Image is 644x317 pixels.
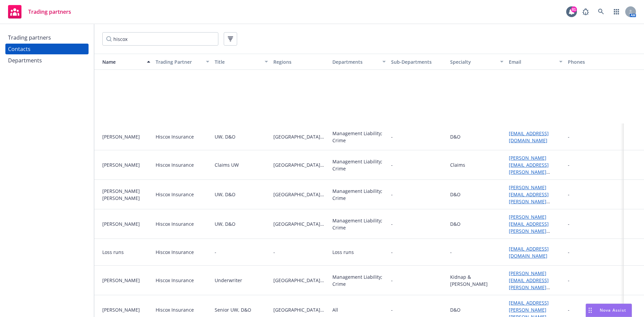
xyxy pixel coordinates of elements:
[215,220,235,227] div: UW, D&O
[509,246,549,259] a: [EMAIL_ADDRESS][DOMAIN_NAME]
[215,277,242,284] div: Underwriter
[509,130,549,144] a: [EMAIL_ADDRESS][DOMAIN_NAME]
[330,54,388,70] button: Departments
[568,249,570,256] div: -
[273,133,327,140] span: [GEOGRAPHIC_DATA][US_STATE]
[568,133,570,140] div: -
[506,54,565,70] button: Email
[568,161,570,168] div: -
[565,54,624,70] button: Phones
[273,58,327,65] div: Regions
[332,130,386,144] div: Management Liability; Crime
[212,54,271,70] button: Title
[8,55,42,66] div: Departments
[391,277,393,284] span: -
[568,220,570,227] div: -
[8,32,51,43] div: Trading partners
[156,161,194,168] div: Hiscox Insurance
[332,158,386,172] div: Management Liability; Crime
[156,220,194,227] div: Hiscox Insurance
[450,58,496,65] div: Specialty
[273,277,327,284] span: [GEOGRAPHIC_DATA][US_STATE]
[391,220,393,227] span: -
[102,306,150,313] div: [PERSON_NAME]
[94,54,153,70] button: Name
[215,58,261,65] div: Title
[586,304,594,317] div: Drag to move
[388,54,447,70] button: Sub-Departments
[156,191,194,198] div: Hiscox Insurance
[571,6,577,12] div: 81
[447,54,506,70] button: Specialty
[586,304,632,317] button: Nova Assist
[568,277,570,284] div: -
[273,161,327,168] span: [GEOGRAPHIC_DATA][US_STATE]
[102,220,150,227] div: [PERSON_NAME]
[450,191,461,198] div: D&O
[102,161,150,168] div: [PERSON_NAME]
[391,306,444,313] span: -
[391,249,393,256] span: -
[271,54,329,70] button: Regions
[156,58,202,65] div: Trading Partner
[391,191,393,198] span: -
[579,5,592,18] a: Report a Bug
[450,306,461,313] div: D&O
[102,188,150,202] div: [PERSON_NAME] [PERSON_NAME]
[509,155,549,189] a: [PERSON_NAME][EMAIL_ADDRESS][PERSON_NAME][PERSON_NAME][DOMAIN_NAME]
[273,191,327,198] span: [GEOGRAPHIC_DATA][US_STATE]
[568,306,570,313] div: -
[332,249,354,256] div: Loss runs
[8,44,31,54] div: Contacts
[215,133,235,140] div: UW, D&O
[568,191,570,198] div: -
[102,133,150,140] div: [PERSON_NAME]
[332,217,386,231] div: Management Liability; Crime
[156,249,194,256] div: Hiscox Insurance
[509,270,549,305] a: [PERSON_NAME][EMAIL_ADDRESS][PERSON_NAME][PERSON_NAME][DOMAIN_NAME]
[153,54,212,70] button: Trading Partner
[594,5,608,18] a: Search
[273,306,327,313] span: [GEOGRAPHIC_DATA][US_STATE]
[5,44,89,54] a: Contacts
[215,191,235,198] div: UW, D&O
[273,220,327,227] span: [GEOGRAPHIC_DATA][US_STATE]
[102,32,218,46] input: Filter by keyword...
[391,58,444,65] div: Sub-Departments
[156,306,194,313] div: Hiscox Insurance
[450,133,461,140] div: D&O
[102,277,150,284] div: [PERSON_NAME]
[332,58,378,65] div: Departments
[215,161,239,168] div: Claims UW
[568,58,621,65] div: Phones
[97,58,143,65] div: Name
[391,161,393,168] span: -
[391,133,393,140] span: -
[600,307,626,313] span: Nova Assist
[5,55,89,66] a: Departments
[102,249,150,256] div: Loss runs
[332,306,338,313] div: All
[215,249,216,256] div: -
[610,5,623,18] a: Switch app
[509,58,555,65] div: Email
[5,32,89,43] a: Trading partners
[28,9,71,14] span: Trading partners
[509,214,549,241] a: [PERSON_NAME][EMAIL_ADDRESS][PERSON_NAME][DOMAIN_NAME]
[156,133,194,140] div: Hiscox Insurance
[5,2,74,21] a: Trading partners
[509,184,549,219] a: [PERSON_NAME][EMAIL_ADDRESS][PERSON_NAME][PERSON_NAME][DOMAIN_NAME]
[215,306,251,313] div: Senior UW, D&O
[273,249,327,256] span: -
[332,273,386,287] div: Management Liability; Crime
[450,249,452,256] div: -
[450,220,461,227] div: D&O
[450,161,465,168] div: Claims
[156,277,194,284] div: Hiscox Insurance
[332,188,386,202] div: Management Liability; Crime
[450,273,503,287] div: Kidnap & [PERSON_NAME]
